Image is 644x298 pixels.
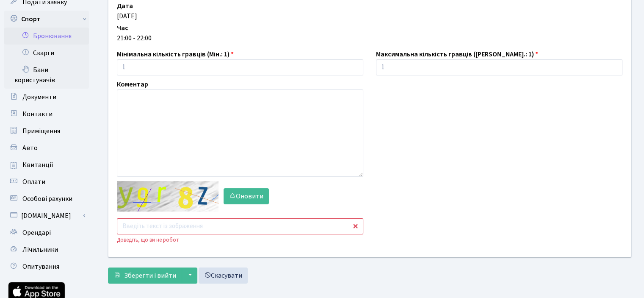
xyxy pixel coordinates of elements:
span: Зберегти і вийти [124,271,176,280]
label: Дата [117,1,133,11]
span: Оплати [22,177,45,187]
a: Контакти [4,106,89,123]
a: [DOMAIN_NAME] [4,207,89,224]
span: Квитанції [22,160,53,170]
label: Коментар [117,79,148,89]
img: default [117,181,218,212]
span: Контакти [22,109,53,119]
a: Приміщення [4,123,89,139]
a: Бронювання [4,28,89,45]
div: 21:00 - 22:00 [117,33,622,43]
a: Скарги [4,45,89,61]
button: Зберегти і вийти [108,267,182,284]
label: Мінімальна кількість гравців (Мін.: 1) [117,49,234,59]
a: Лічильники [4,241,89,258]
a: Опитування [4,258,89,275]
a: Орендарі [4,224,89,241]
a: Скасувати [199,267,248,284]
a: Оплати [4,173,89,190]
span: Опитування [22,262,59,271]
a: Особові рахунки [4,190,89,207]
label: Час [117,23,128,33]
input: Введіть текст із зображення [117,218,363,234]
span: Документи [22,92,56,102]
span: Особові рахунки [22,194,72,203]
button: Оновити [224,188,269,204]
label: Максимальна кількість гравців ([PERSON_NAME].: 1) [376,49,538,59]
a: Спорт [4,11,89,28]
a: Бани користувачів [4,61,89,89]
a: Авто [4,139,89,156]
span: Приміщення [22,126,60,136]
a: Квитанції [4,156,89,173]
span: Лічильники [22,245,58,254]
div: [DATE] [117,11,622,21]
a: Документи [4,89,89,106]
div: Доведіть, що ви не робот [117,236,363,244]
span: Орендарі [22,228,51,237]
span: Авто [22,143,38,153]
